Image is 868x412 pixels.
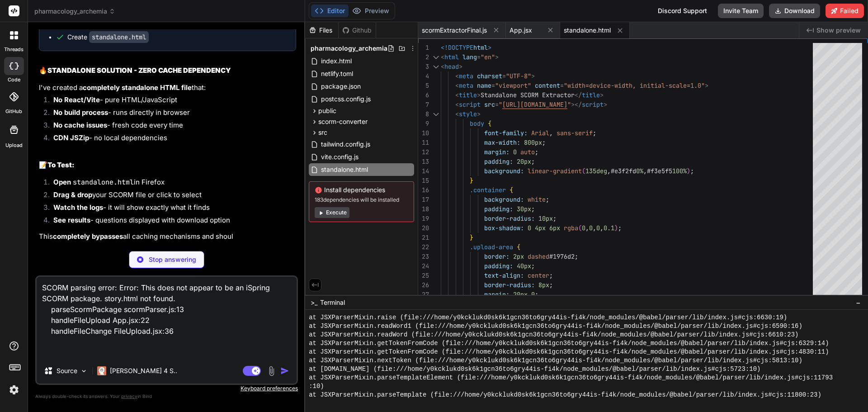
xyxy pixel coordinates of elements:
span: } [470,233,473,242]
span: ; [553,214,557,223]
button: Preview [349,5,393,17]
span: > [495,53,499,61]
span: ; [542,138,546,147]
span: at JSXParserMixin.raise (file:///home/y0kcklukd0sk6k1gcn36to6gry44is-fi4k/node_modules/@babel/par... [309,313,787,322]
span: "viewport" [495,81,531,90]
img: icon [280,366,289,375]
span: < [455,81,459,90]
h2: 🔥 [39,66,296,76]
div: 17 [418,195,429,204]
span: ; [531,205,535,213]
span: border: [484,252,509,260]
p: Stop answering [149,255,196,264]
span: ; [546,195,549,204]
span: ; [593,129,596,137]
li: - no local dependencies [46,133,296,146]
div: 12 [418,147,429,157]
span: = [477,53,481,61]
span: , [600,224,604,232]
button: Failed [826,4,864,18]
span: font-family: [484,129,528,137]
span: Install dependencies [315,185,408,194]
span: margin: [484,290,509,298]
strong: No cache issues [53,121,107,129]
span: ) [614,224,618,232]
span: netlify.toml [320,68,354,79]
span: 0 [531,290,535,298]
span: Arial [531,129,549,137]
span: at JSXParserMixin.readWord1 (file:///home/y0kcklukd0sk6k1gcn36to6gry44is-fi4k/node_modules/@babel... [309,322,802,331]
div: 27 [418,290,429,299]
span: 2px [513,252,524,260]
span: privacy [121,393,137,399]
span: ( [578,224,582,232]
span: 8px [538,281,549,289]
span: 40px [517,262,531,270]
span: src [484,100,495,109]
div: 8 [418,109,429,119]
span: < [441,53,444,61]
code: standalone.html [89,31,149,43]
span: > [604,100,607,109]
span: } [470,176,473,185]
span: at [DOMAIN_NAME] (file:///home/y0kcklukd0sk6k1gcn36to6gry44is-fi4k/node_modules/@babel/parser/lib... [309,365,760,374]
span: Terminal [320,298,345,307]
div: 14 [418,166,429,176]
span: padding: [484,157,513,166]
span: vite.config.js [320,152,359,162]
span: script [459,100,481,109]
span: <!DOCTYPE [441,43,473,52]
span: ; [535,148,538,156]
span: rgba [564,224,578,232]
div: Click to collapse the range. [430,52,442,62]
span: sans-serif [557,129,593,137]
strong: completely standalone HTML file [83,83,192,92]
div: 15 [418,176,429,185]
strong: Drag & drop [53,190,92,199]
div: 5 [418,81,429,90]
span: " [567,100,571,109]
h2: 📝 [39,160,296,170]
div: 10 [418,128,429,138]
span: ; [535,290,538,298]
div: 26 [418,280,429,290]
span: 20px [517,157,531,166]
span: > [477,110,481,118]
span: at JSXParserMixin.parseTemplate (file:///home/y0kcklukd0sk6k1gcn36to6gry44is-fi4k/node_modules/@b... [309,391,821,399]
span: 0 [589,224,593,232]
span: padding: [484,205,513,213]
span: .container [470,186,506,194]
span: 0.1 [604,224,614,232]
label: code [8,76,20,84]
span: standalone.html [564,26,611,35]
span: background: [484,195,524,204]
strong: STANDALONE SOLUTION - ZERO CACHE DEPENDENCY [47,66,231,75]
div: 13 [418,157,429,166]
span: margin: [484,148,509,156]
span: < [455,110,459,118]
span: < [455,72,459,80]
span: package.json [320,81,362,92]
p: This all caching mechanisms and shoul [39,232,296,242]
span: pharmacology_archemia [311,44,387,53]
button: Invite Team [718,4,764,18]
strong: See results [53,216,90,224]
span: { [488,119,491,128]
span: white [528,195,546,204]
strong: completely bypasses [53,232,123,241]
span: 0 [528,224,531,232]
li: - runs directly in browser [46,108,296,120]
button: Editor [311,5,349,17]
span: at JSXParserMixin.getTokenFromCode (file:///home/y0kcklukd0sk6k1gcn36to6gry44is-fi4k/node_modules... [309,339,829,348]
span: scorm-converter [318,117,368,126]
div: 1 [418,43,429,52]
span: at JSXParserMixin.readWord (file:///home/y0kcklukd0sk6k1gcn36to6gry44is-fi4k/node_modules/@babel/... [309,331,798,339]
span: > [705,81,708,90]
span: 0 [596,224,600,232]
span: < [441,62,444,71]
span: charset [477,72,502,80]
span: at JSXParserMixin.getTokenFromCode (file:///home/y0kcklukd0sk6k1gcn36to6gry44is-fi4k/node_modules... [309,348,829,356]
strong: Watch the logs [53,203,103,212]
img: Claude 4 Sonnet [97,366,106,375]
span: style [459,110,477,118]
